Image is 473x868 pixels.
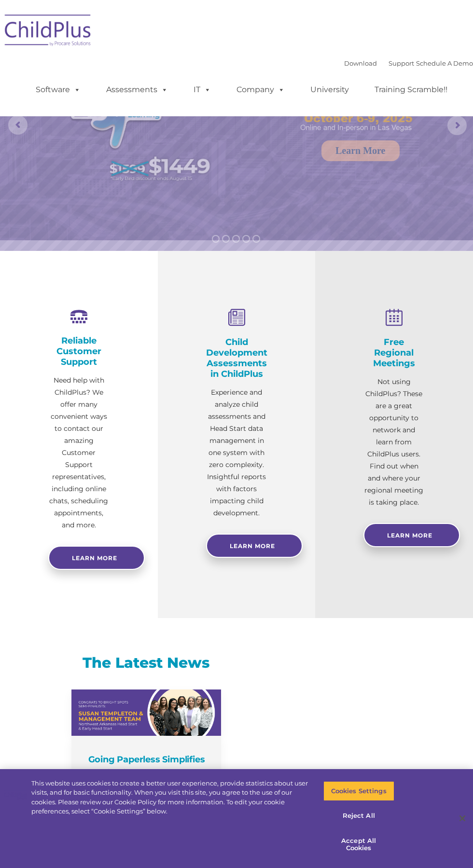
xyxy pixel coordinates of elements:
p: Experience and analyze child assessments and Head Start data management in one system with zero c... [206,386,267,519]
h4: Going Paperless Simplifies Monitoring Data and Running Reports [88,753,207,793]
span: Learn More [230,542,275,550]
p: Not using ChildPlus? These are a great opportunity to network and learn from ChildPlus users. Fin... [363,376,425,509]
button: Cookies Settings [323,781,394,801]
a: IT [184,80,221,99]
a: Assessments [97,80,178,99]
font: | [344,59,473,67]
a: Training Scramble!! [365,80,457,99]
a: Company [227,80,294,99]
h3: The Latest News [71,653,221,673]
a: Learn More [321,140,400,161]
p: Need help with ChildPlus? We offer many convenient ways to contact our amazing Customer Support r... [48,374,110,531]
span: Learn more [72,554,117,562]
a: Download [344,59,377,67]
button: Reject All [323,806,394,826]
span: Learn More [387,532,432,539]
button: Close [452,808,473,829]
h4: Free Regional Meetings [363,337,425,369]
h4: Reliable Customer Support [48,335,110,367]
a: Learn more [48,546,145,570]
a: Learn More [206,534,303,558]
div: This website uses cookies to create a better user experience, provide statistics about user visit... [31,779,309,816]
a: Software [26,80,90,99]
a: Learn More [363,523,460,547]
a: Schedule A Demo [416,59,473,67]
h4: Child Development Assessments in ChildPlus [206,337,267,379]
button: Accept All Cookies [323,831,394,858]
a: University [301,80,359,99]
a: Support [389,59,414,67]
